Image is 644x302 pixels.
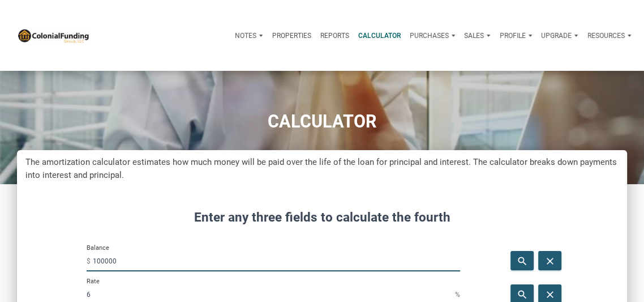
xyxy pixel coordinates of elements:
button: close [538,251,561,270]
p: Upgrade [541,32,572,40]
img: NoteUnlimited [17,28,89,42]
label: Balance [87,244,109,252]
i: close [543,256,557,267]
a: Properties [268,22,316,49]
p: Calculator [358,32,401,40]
i: close [543,289,557,300]
button: Purchases [405,22,460,49]
p: Reports [320,32,349,40]
button: Upgrade [536,22,582,49]
i: search [516,256,529,267]
p: Properties [272,32,311,40]
button: Sales [460,22,495,49]
p: Purchases [410,32,449,40]
label: Rate [87,277,100,286]
button: Notes [230,22,267,49]
button: search [510,251,534,270]
p: Notes [235,32,256,40]
h4: Enter any three fields to calculate the fourth [87,208,557,227]
h1: CALCULATOR [8,112,636,131]
p: Profile [500,32,526,40]
button: Reports [316,22,354,49]
span: $ [87,252,93,270]
p: Sales [464,32,484,40]
input: Balance [93,251,460,271]
i: search [516,289,529,300]
button: Profile [495,22,536,49]
button: Resources [583,22,636,49]
h5: The amortization calculator estimates how much money will be paid over the life of the loan for p... [25,156,619,182]
a: Calculator [354,22,405,49]
p: Resources [587,32,625,40]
